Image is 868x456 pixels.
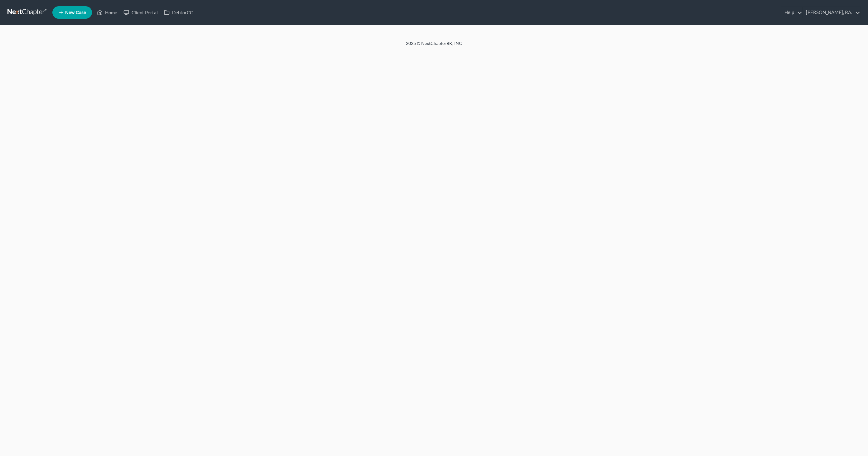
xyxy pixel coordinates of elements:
a: DebtorCC [161,7,196,18]
a: Client Portal [120,7,161,18]
new-legal-case-button: New Case [52,6,92,19]
a: Home [94,7,120,18]
a: Help [781,7,802,18]
div: 2025 © NextChapterBK, INC [256,40,612,51]
a: [PERSON_NAME], P.A. [803,7,860,18]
